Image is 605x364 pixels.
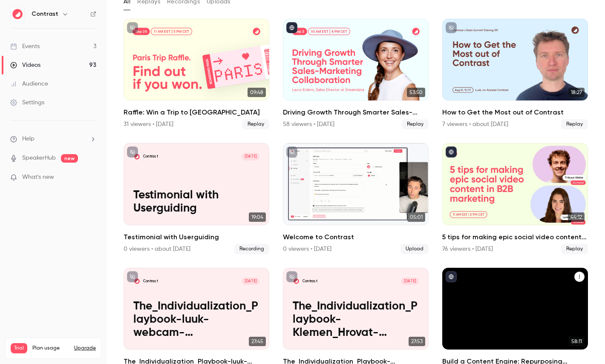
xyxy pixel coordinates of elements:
[568,88,585,97] span: 18:27
[569,337,585,346] span: 58:11
[10,98,44,107] div: Settings
[568,212,585,222] span: 44:12
[22,173,54,182] span: What's new
[446,22,457,33] button: unpublished
[234,244,269,254] span: Recording
[124,120,173,129] div: 31 viewers • [DATE]
[409,337,425,346] span: 27:53
[11,7,24,21] img: Contrast
[242,119,269,129] span: Replay
[442,143,588,254] li: 5 tips for making epic social video content in B2B marketing
[124,143,269,254] a: Testimonial with UserguidingContrast[DATE]Testimonial with Userguiding19:04Testimonial with Userg...
[127,146,138,158] button: unpublished
[124,107,269,118] h2: Raffle: Win a Trip to [GEOGRAPHIC_DATA]
[402,119,429,129] span: Replay
[10,61,40,69] div: Videos
[242,153,259,160] span: [DATE]
[446,146,457,158] button: published
[124,19,269,129] li: Raffle: Win a Trip to Paris
[143,154,158,159] p: Contrast
[302,279,317,284] p: Contrast
[283,232,429,242] h2: Welcome to Contrast
[442,19,588,129] a: 18:27How to Get the Most out of Contrast7 viewers • about [DATE]Replay
[283,245,331,253] div: 0 viewers • [DATE]
[283,19,429,129] li: Driving Growth Through Smarter Sales-Marketing Collaboration
[127,271,138,282] button: unpublished
[442,107,588,118] h2: How to Get the Most out of Contrast
[446,271,457,282] button: published
[442,120,508,129] div: 7 viewers • about [DATE]
[249,337,266,346] span: 27:45
[293,300,419,340] p: The_Individualization_Playbook-Klemen_Hrovat-webcam-00h_00m_00s_357ms-StreamYard
[283,19,429,129] a: 53:50Driving Growth Through Smarter Sales-Marketing Collaboration58 viewers • [DATE]Replay
[283,143,429,254] a: 05:01Welcome to Contrast0 viewers • [DATE]Upload
[11,343,27,353] span: Trial
[248,88,266,97] span: 09:48
[400,244,429,254] span: Upload
[22,154,56,163] a: SpeakerHub
[127,22,138,33] button: unpublished
[22,135,35,143] span: Help
[74,345,96,352] button: Upgrade
[133,300,259,340] p: The_Individualization_Playbook-luuk-webcam-00h_00m_00s_251ms-StreamYard
[283,107,429,118] h2: Driving Growth Through Smarter Sales-Marketing Collaboration
[561,244,588,254] span: Replay
[133,189,259,215] p: Testimonial with Userguiding
[10,135,96,143] li: help-dropdown-opener
[32,10,58,18] h6: Contrast
[249,212,266,222] span: 19:04
[286,271,297,282] button: unpublished
[286,146,297,158] button: unpublished
[61,154,78,163] span: new
[561,119,588,129] span: Replay
[442,232,588,242] h2: 5 tips for making epic social video content in B2B marketing
[242,278,259,285] span: [DATE]
[10,80,48,88] div: Audience
[442,245,493,253] div: 76 viewers • [DATE]
[407,212,425,222] span: 05:01
[283,143,429,254] li: Welcome to Contrast
[124,245,190,253] div: 0 viewers • about [DATE]
[124,232,269,242] h2: Testimonial with Userguiding
[10,42,40,51] div: Events
[286,22,297,33] button: published
[442,19,588,129] li: How to Get the Most out of Contrast
[401,278,419,285] span: [DATE]
[407,88,425,97] span: 53:50
[124,143,269,254] li: Testimonial with Userguiding
[283,120,334,129] div: 58 viewers • [DATE]
[143,279,158,284] p: Contrast
[442,143,588,254] a: 44:125 tips for making epic social video content in B2B marketing76 viewers • [DATE]Replay
[32,345,69,352] span: Plan usage
[124,19,269,129] a: 09:48Raffle: Win a Trip to [GEOGRAPHIC_DATA]31 viewers • [DATE]Replay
